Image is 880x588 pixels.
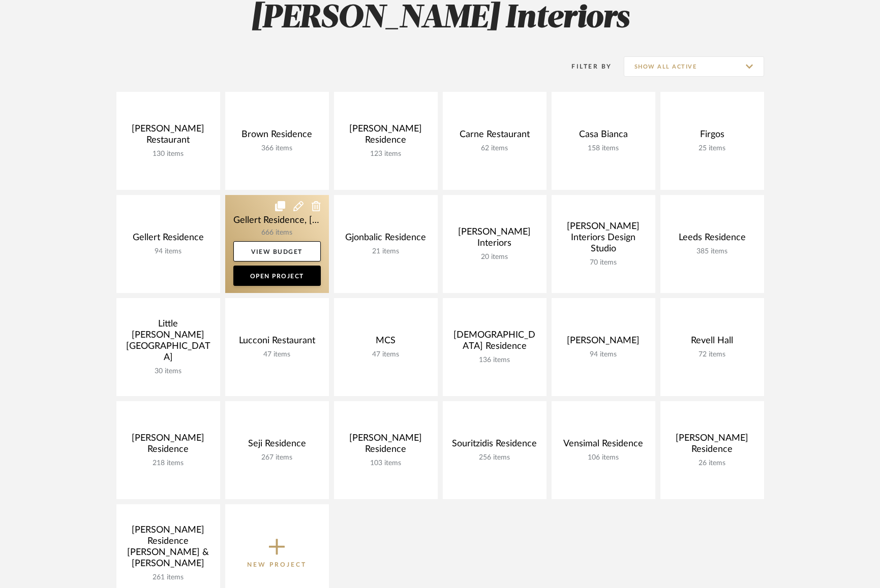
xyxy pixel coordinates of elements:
div: 261 items [125,573,212,582]
div: 25 items [669,144,756,153]
div: 20 items [451,253,538,262]
div: 158 items [560,144,647,153]
div: Vensimal Residence [560,438,647,453]
div: 106 items [560,453,647,462]
div: [PERSON_NAME] Residence [669,433,756,459]
div: [PERSON_NAME] Residence [342,123,430,150]
div: 70 items [560,258,647,267]
div: 72 items [669,350,756,359]
div: 123 items [342,150,430,158]
div: [PERSON_NAME] Restaurant [125,123,212,150]
div: Filter By [559,61,612,72]
div: Leeds Residence [669,232,756,247]
div: Seji Residence [233,438,321,453]
div: Revell Hall [669,335,756,350]
div: 47 items [342,350,430,359]
div: [PERSON_NAME] Residence [PERSON_NAME] & [PERSON_NAME] [125,525,212,573]
div: [PERSON_NAME] [560,335,647,350]
div: 136 items [451,356,538,365]
a: Open Project [233,266,321,286]
div: 94 items [125,247,212,256]
a: View Budget [233,241,321,262]
div: [PERSON_NAME] Interiors [451,226,538,253]
div: Brown Residence [233,129,321,144]
div: [PERSON_NAME] Interiors Design Studio [560,221,647,258]
div: [PERSON_NAME] Residence [125,433,212,459]
p: New Project [247,560,307,570]
div: [DEMOGRAPHIC_DATA] Residence [451,330,538,356]
div: 47 items [233,350,321,359]
div: 103 items [342,459,430,468]
div: 267 items [233,453,321,462]
div: Gjonbalic Residence [342,232,430,247]
div: Souritzidis Residence [451,438,538,453]
div: 26 items [669,459,756,468]
div: [PERSON_NAME] Residence [342,433,430,459]
div: 94 items [560,350,647,359]
div: 218 items [125,459,212,468]
div: Little [PERSON_NAME][GEOGRAPHIC_DATA] [125,318,212,367]
div: 256 items [451,453,538,462]
div: 385 items [669,247,756,256]
div: 30 items [125,367,212,376]
div: Firgos [669,129,756,144]
div: Carne Restaurant [451,129,538,144]
div: 62 items [451,144,538,153]
div: Lucconi Restaurant [233,335,321,350]
div: MCS [342,335,430,350]
div: 21 items [342,247,430,256]
div: Gellert Residence [125,232,212,247]
div: 130 items [125,150,212,158]
div: Casa Bianca [560,129,647,144]
div: 366 items [233,144,321,153]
